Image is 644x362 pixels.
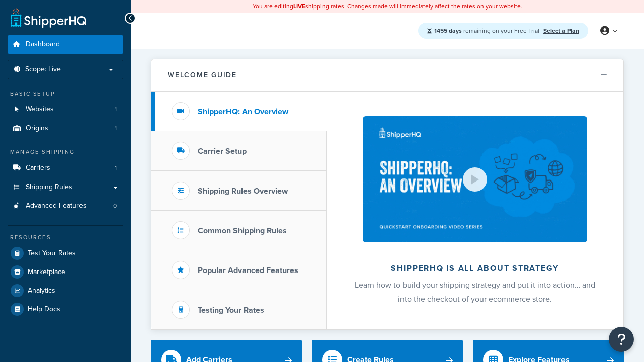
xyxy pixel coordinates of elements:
[609,327,634,352] button: Open Resource Center
[8,197,123,215] a: Advanced Features0
[355,279,595,305] span: Learn how to build your shipping strategy and put it into action… and into the checkout of your e...
[8,244,123,262] a: Test Your Rates
[26,124,48,133] span: Origins
[543,26,579,35] a: Select a Plan
[198,306,264,315] h3: Testing Your Rates
[8,263,123,281] a: Marketplace
[26,164,50,172] span: Carriers
[8,35,123,54] a: Dashboard
[363,116,587,242] img: ShipperHQ is all about strategy
[8,300,123,318] a: Help Docs
[8,89,123,98] div: Basic Setup
[8,148,123,156] div: Manage Shipping
[8,197,123,215] li: Advanced Features
[26,105,54,114] span: Websites
[198,266,298,275] h3: Popular Advanced Features
[151,59,623,92] button: Welcome Guide
[8,233,123,242] div: Resources
[28,305,60,314] span: Help Docs
[8,100,123,119] li: Websites
[28,249,76,258] span: Test Your Rates
[28,287,55,295] span: Analytics
[8,119,123,138] a: Origins1
[26,183,72,192] span: Shipping Rules
[198,226,287,235] h3: Common Shipping Rules
[26,40,60,49] span: Dashboard
[115,164,117,172] span: 1
[434,26,462,35] strong: 1455 days
[25,65,61,74] span: Scope: Live
[28,268,65,277] span: Marketplace
[8,100,123,119] a: Websites1
[8,159,123,177] li: Carriers
[168,71,237,79] h2: Welcome Guide
[198,107,288,116] h3: ShipperHQ: An Overview
[8,282,123,300] a: Analytics
[115,105,117,114] span: 1
[353,264,597,273] h2: ShipperHQ is all about strategy
[198,147,247,156] h3: Carrier Setup
[8,119,123,138] li: Origins
[434,26,541,35] span: remaining on your Free Trial
[8,178,123,197] a: Shipping Rules
[198,187,288,196] h3: Shipping Rules Overview
[293,2,305,11] b: LIVE
[113,202,117,210] span: 0
[26,202,87,210] span: Advanced Features
[8,159,123,177] a: Carriers1
[115,124,117,133] span: 1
